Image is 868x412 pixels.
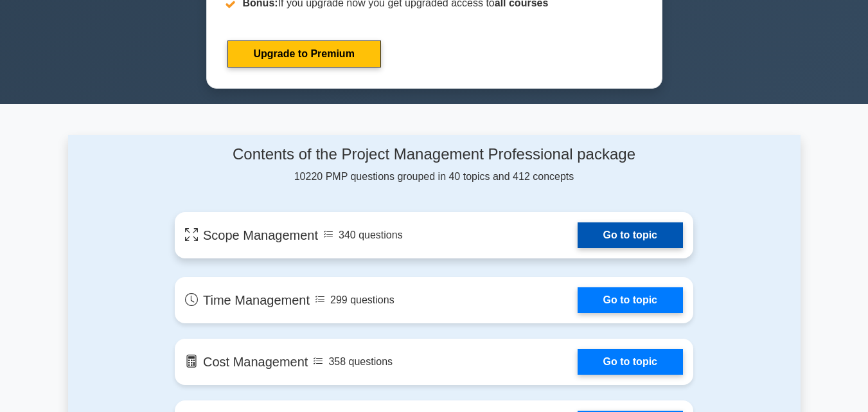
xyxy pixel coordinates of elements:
[578,349,683,375] a: Go to topic
[578,222,683,248] a: Go to topic
[578,287,683,313] a: Go to topic
[175,145,693,184] div: 10220 PMP questions grouped in 40 topics and 412 concepts
[227,40,381,67] a: Upgrade to Premium
[175,145,693,164] h4: Contents of the Project Management Professional package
